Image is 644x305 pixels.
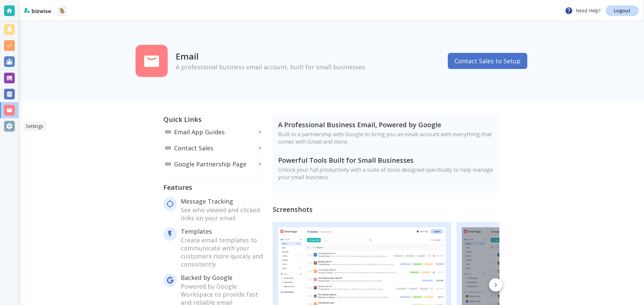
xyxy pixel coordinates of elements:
[278,121,494,129] h5: A Professional Business Email, Powered by Google
[163,183,265,192] h5: Features
[606,5,639,16] a: Logout
[278,166,494,181] p: Unlock your full productivity with a suite of tools designed specifically to help manage your sma...
[448,53,527,69] button: Contact Sales to Setup
[181,227,263,235] p: Templates
[176,63,366,71] p: A professional business email account, built for small businesses.
[136,45,168,77] img: icon
[181,274,263,282] p: Backed by Google
[165,128,263,136] p: Email App Guides
[181,206,263,222] p: See who viewed and clicked links on your email
[165,160,263,168] p: Google Partnership Page
[165,144,263,152] p: Contact Sales
[163,115,265,124] h5: Quick Links
[278,156,494,165] h5: Powerful Tools Built for Small Businesses
[273,205,499,214] h5: Screenshots
[181,236,263,268] p: Create email templates to communicate with your customers more quickly and consistently
[565,7,600,15] p: Need Help?
[57,5,67,16] img: Nic Nac Nook
[278,131,494,145] p: Built in a partnership with Google to bring you an email account with everything that comes with ...
[181,197,263,205] p: Message Tracking
[24,8,51,13] img: bizwise
[26,123,43,130] p: Settings
[614,8,631,13] p: Logout
[176,51,366,62] h2: Email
